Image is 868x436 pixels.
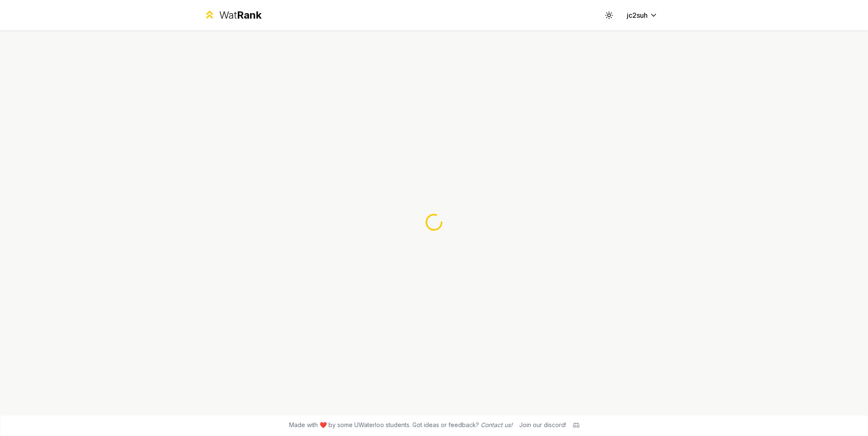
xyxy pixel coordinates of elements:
[219,8,262,22] div: Wat
[203,8,262,22] a: WatRank
[237,9,262,21] span: Rank
[620,8,665,23] button: jc2suh
[519,421,566,429] div: Join our discord!
[481,421,512,428] a: Contact us!
[289,421,512,429] span: Made with ❤️ by some UWaterloo students. Got ideas or feedback?
[627,10,648,20] span: jc2suh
